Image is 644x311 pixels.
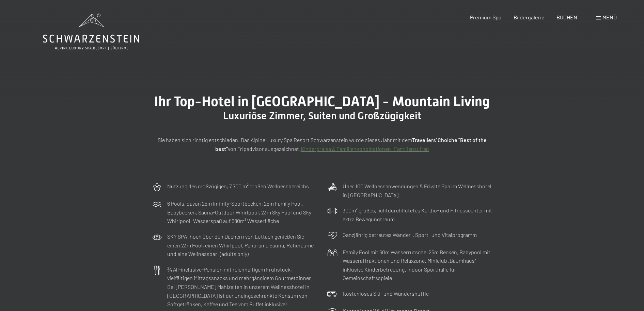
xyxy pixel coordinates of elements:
p: Nutzung des großzügigen, 7.700 m² großen Wellnessbereichs [167,182,309,191]
span: Luxuriöse Zimmer, Suiten und Großzügigkeit [223,110,421,122]
a: Kinderpreise & Familienkonbinationen- Familiensuiten [301,145,429,152]
span: Ihr Top-Hotel in [GEOGRAPHIC_DATA] - Mountain Living [154,93,490,109]
p: 6 Pools, davon 25m Infinity-Sportbecken, 25m Family Pool, Babybecken, Sauna-Outdoor Whirlpool, 23... [167,199,317,225]
p: 300m² großes, lichtdurchflutetes Kardio- und Fitnesscenter mit extra Bewegungsraum [343,206,492,223]
p: Kostenloses Ski- und Wandershuttle [343,289,429,298]
p: Über 100 Wellnessanwendungen & Private Spa im Wellnesshotel in [GEOGRAPHIC_DATA] [343,182,492,199]
p: ¾ All-inclusive-Pension mit reichhaltigem Frühstück, vielfältigen Mittagssnacks und mehrgängigem ... [167,265,317,309]
a: Premium Spa [470,14,501,20]
strong: Travellers' Choiche "Best of the best" [215,137,487,152]
p: Family Pool mit 60m Wasserrutsche, 25m Becken, Babypool mit Wasserattraktionen und Relaxzone. Min... [343,248,492,282]
p: SKY SPA: hoch über den Dächern von Luttach genießen Sie einen 23m Pool, einen Whirlpool, Panorama... [167,232,317,258]
p: Ganzjährig betreutes Wander-, Sport- und Vitalprogramm [343,230,477,239]
span: Menü [602,14,617,20]
a: Bildergalerie [514,14,545,20]
p: Sie haben sich richtig entschieden: Das Alpine Luxury Spa Resort Schwarzenstein wurde dieses Jahr... [152,136,492,153]
a: BUCHEN [556,14,577,20]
